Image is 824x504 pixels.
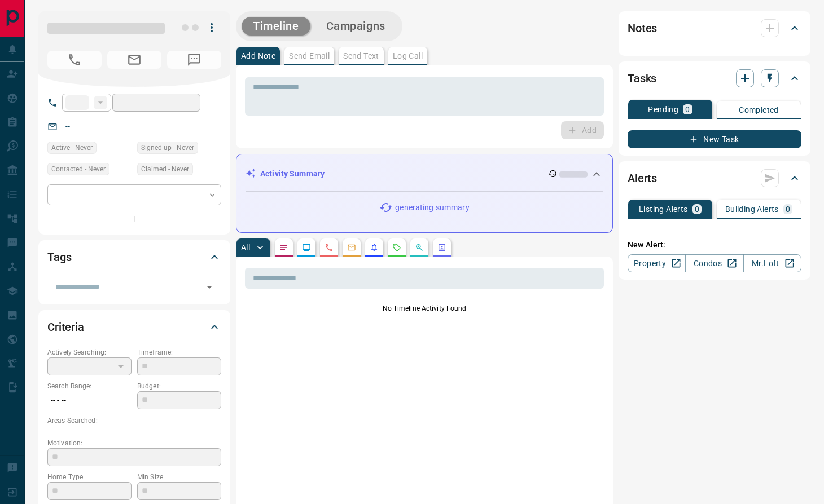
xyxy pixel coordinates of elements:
[47,244,221,271] div: Tags
[47,438,221,448] p: Motivation:
[685,105,690,113] p: 0
[47,313,221,341] div: Criteria
[628,169,657,187] h2: Alerts
[141,163,189,175] span: Claimed - Never
[201,279,217,295] button: Open
[302,243,311,252] svg: Lead Browsing Activity
[47,381,132,391] p: Search Range:
[279,243,288,252] svg: Notes
[241,52,275,60] p: Add Note
[315,17,397,36] button: Campaigns
[242,17,310,36] button: Timeline
[786,205,790,213] p: 0
[628,239,801,251] p: New Alert:
[137,381,221,391] p: Budget:
[47,472,132,482] p: Home Type:
[137,472,221,482] p: Min Size:
[51,142,93,153] span: Active - Never
[395,202,469,214] p: generating summary
[51,163,106,175] span: Contacted - Never
[415,243,424,252] svg: Opportunities
[685,254,743,272] a: Condos
[347,243,356,252] svg: Emails
[65,122,70,131] a: --
[628,69,656,87] h2: Tasks
[739,106,779,114] p: Completed
[370,243,379,252] svg: Listing Alerts
[241,244,250,251] p: All
[47,51,102,69] span: No Number
[167,51,221,69] span: No Number
[695,205,699,213] p: 0
[47,318,84,336] h2: Criteria
[245,303,604,313] p: No Timeline Activity Found
[47,248,71,266] h2: Tags
[137,347,221,357] p: Timeframe:
[648,105,678,113] p: Pending
[325,243,334,252] svg: Calls
[628,15,801,42] div: Notes
[743,254,801,272] a: Mr.Loft
[628,19,657,37] h2: Notes
[392,243,401,252] svg: Requests
[47,347,132,357] p: Actively Searching:
[639,205,688,213] p: Listing Alerts
[141,142,194,153] span: Signed up - Never
[725,205,779,213] p: Building Alerts
[246,163,603,184] div: Activity Summary
[107,51,161,69] span: No Email
[47,391,132,410] p: -- - --
[628,165,801,192] div: Alerts
[628,130,801,148] button: New Task
[437,243,446,252] svg: Agent Actions
[47,415,221,426] p: Areas Searched:
[628,65,801,92] div: Tasks
[260,168,325,180] p: Activity Summary
[628,254,686,272] a: Property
